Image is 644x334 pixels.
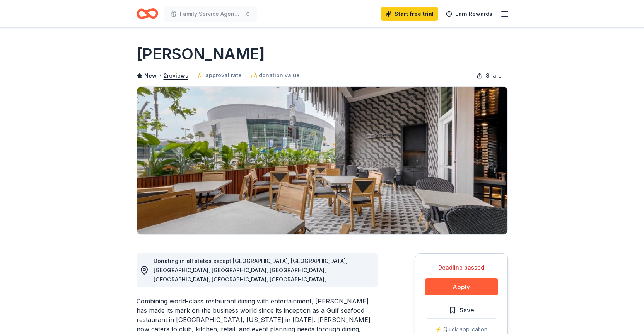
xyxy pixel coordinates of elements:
div: Deadline passed [425,263,498,272]
a: approval rate [198,71,242,80]
span: New [144,71,157,80]
div: ⚡️ Quick application [425,325,498,334]
a: donation value [251,71,300,80]
span: donation value [259,71,300,80]
h1: [PERSON_NAME] [137,43,265,65]
a: Home [137,5,158,23]
span: Family Service Agency October Gala [180,9,242,19]
button: 2reviews [164,71,188,80]
span: approval rate [205,71,242,80]
button: Apply [425,278,498,295]
span: Donating in all states except [GEOGRAPHIC_DATA], [GEOGRAPHIC_DATA], [GEOGRAPHIC_DATA], [GEOGRAPHI... [154,258,347,301]
button: Family Service Agency October Gala [164,6,257,22]
img: Image for Landry's [137,87,507,234]
button: Save [425,302,498,319]
span: Share [486,71,502,80]
span: Save [460,305,474,315]
button: Share [470,68,508,83]
span: • [159,73,161,79]
a: Earn Rewards [441,7,497,21]
a: Start free trial [381,7,438,21]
